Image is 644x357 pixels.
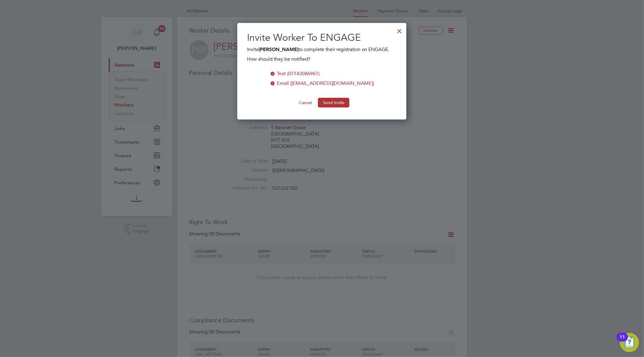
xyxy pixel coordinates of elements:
div: Invite to complete their registration on ENGAGE. [247,46,397,63]
div: 11 [620,337,625,345]
button: Open Resource Center, 11 new notifications [620,333,639,352]
button: Send Invite [318,98,349,107]
button: Cancel [294,98,317,107]
h2: Invite Worker To ENGAGE [247,31,397,44]
div: Email ([EMAIL_ADDRESS][DOMAIN_NAME]) [277,80,374,87]
b: [PERSON_NAME] [259,46,298,52]
div: Text (07743086967) [277,70,319,77]
div: How should they be notified? [247,53,397,63]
